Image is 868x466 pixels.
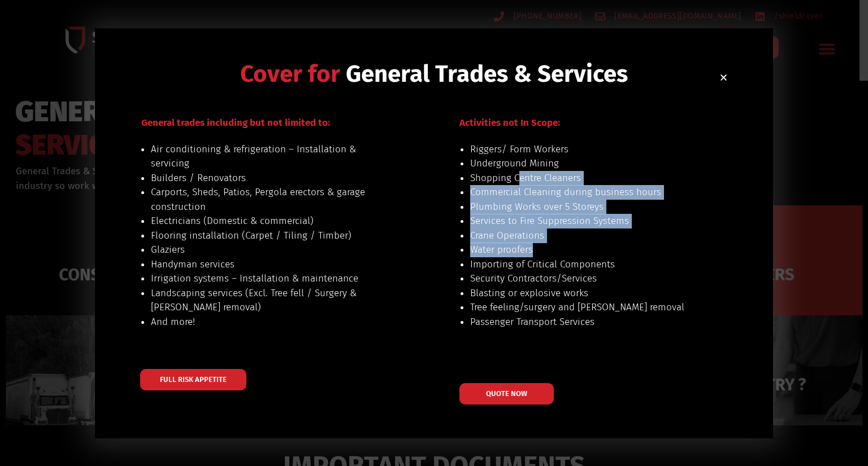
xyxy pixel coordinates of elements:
[151,185,387,214] li: Carports, Sheds, Patios, Pergola erectors & garage construction
[470,243,706,257] li: Water proofers
[486,390,527,397] span: QUOTE NOW
[470,286,706,301] li: Blasting or explosive works
[470,156,706,171] li: Underground Mining
[470,228,706,243] li: Crane Operations
[151,171,387,186] li: Builders / Renovators
[459,117,560,129] span: Activities not In Scope:
[470,200,706,214] li: Plumbing Works over 5 Storeys
[470,271,706,286] li: Security Contractors/Services
[151,243,387,257] li: Glaziers
[160,376,227,383] span: FULL RISK APPETITE
[151,286,387,315] li: Landscaping services (Excl. Tree fell / Surgery & [PERSON_NAME] removal)
[151,214,387,228] li: Electricians (Domestic & commercial)
[240,60,340,88] span: Cover for
[470,315,706,329] li: Passenger Transport Services
[459,383,554,405] a: QUOTE NOW
[151,315,387,329] li: And more!
[151,271,387,286] li: Irrigation systems – Installation & maintenance
[151,257,387,272] li: Handyman services
[470,171,706,186] li: Shopping Centre Cleaners
[140,369,246,390] a: FULL RISK APPETITE
[151,228,387,243] li: Flooring installation (Carpet / Tiling / Timber)
[470,185,706,200] li: Commercial Cleaning during business hours
[470,214,706,228] li: Services to Fire Suppression Systems
[470,300,706,315] li: Tree feeling/surgery and [PERSON_NAME] removal
[141,117,330,129] span: General trades including but not limited to:
[346,60,628,88] span: General Trades & Services
[151,142,387,171] li: Air conditioning & refrigeration – Installation & servicing
[470,257,706,272] li: Importing of Critical Components
[470,142,706,157] li: Riggers/ Form Workers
